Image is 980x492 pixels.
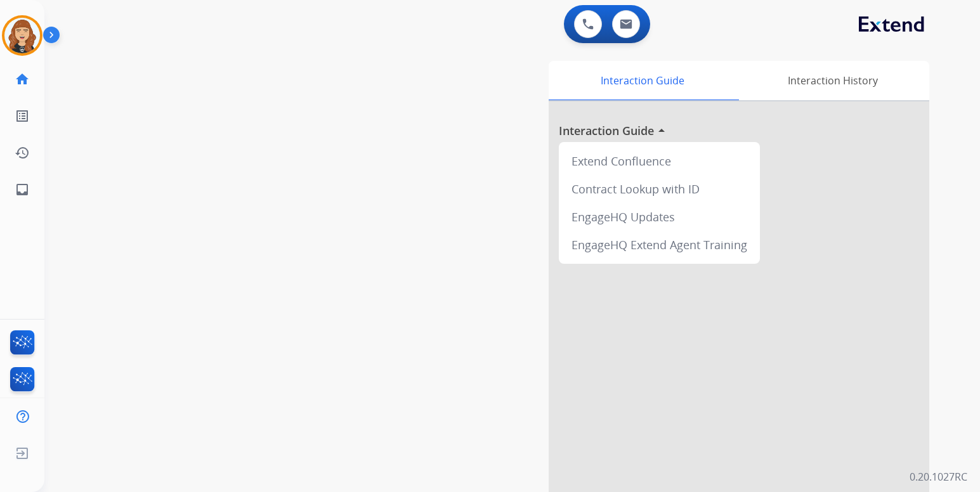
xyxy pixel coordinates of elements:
[15,72,30,87] mat-icon: home
[15,182,30,197] mat-icon: inbox
[4,18,40,53] img: avatar
[564,231,755,259] div: EngageHQ Extend Agent Training
[549,61,736,100] div: Interaction Guide
[564,147,755,175] div: Extend Confluence
[15,145,30,160] mat-icon: history
[564,203,755,231] div: EngageHQ Updates
[910,469,967,484] p: 0.20.1027RC
[15,108,30,124] mat-icon: list_alt
[564,175,755,203] div: Contract Lookup with ID
[736,61,929,100] div: Interaction History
